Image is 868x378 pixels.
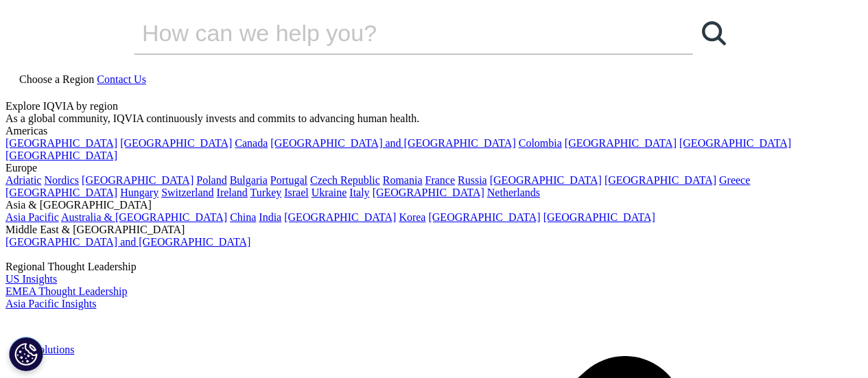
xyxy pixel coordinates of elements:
a: Czech Republic [310,174,380,186]
a: Search [693,12,734,54]
a: [GEOGRAPHIC_DATA] [5,150,117,161]
a: Adriatic [5,174,41,186]
a: Russia [458,174,487,186]
a: Romania [383,174,423,186]
a: Netherlands [487,187,540,198]
a: Korea [399,211,425,223]
a: EMEA Thought Leadership [5,285,127,297]
a: Colombia [519,137,562,149]
a: [GEOGRAPHIC_DATA] [679,137,791,149]
span: Choose a Region [19,73,94,85]
a: Nordics [44,174,79,186]
a: Italy [349,187,369,198]
a: Australia & [GEOGRAPHIC_DATA] [61,211,227,223]
img: IQVIA Healthcare Information Technology and Pharma Clinical Research Company [5,310,115,330]
a: [GEOGRAPHIC_DATA] [565,137,677,149]
button: Cookie Settings [9,337,43,371]
a: Hungary [120,187,159,198]
a: [GEOGRAPHIC_DATA] [373,187,484,198]
a: Ukraine [312,187,347,198]
a: India [259,211,281,223]
a: Greece [719,174,750,186]
a: China [230,211,256,223]
a: France [425,174,456,186]
div: As a global community, IQVIA continuously invests and commits to advancing human health. [5,113,863,125]
a: Asia Pacific Insights [5,298,96,309]
a: [GEOGRAPHIC_DATA] [543,211,655,223]
div: Asia & [GEOGRAPHIC_DATA] [5,199,863,211]
a: [GEOGRAPHIC_DATA] [82,174,193,186]
a: [GEOGRAPHIC_DATA] [428,211,540,223]
a: Asia Pacific [5,211,59,223]
a: [GEOGRAPHIC_DATA] [5,137,117,149]
a: [GEOGRAPHIC_DATA] [605,174,716,186]
a: [GEOGRAPHIC_DATA] [120,137,232,149]
input: Search [134,12,654,54]
a: Poland [196,174,226,186]
a: [GEOGRAPHIC_DATA] and [GEOGRAPHIC_DATA] [270,137,515,149]
a: Contact Us [97,73,146,85]
div: Explore IQVIA by region [5,100,863,113]
a: Ireland [217,187,248,198]
a: Turkey [250,187,282,198]
a: Solutions [33,344,74,355]
a: US Insights [5,273,57,285]
a: [GEOGRAPHIC_DATA] and [GEOGRAPHIC_DATA] [5,236,250,248]
a: [GEOGRAPHIC_DATA] [284,211,396,223]
a: Switzerland [161,187,213,198]
div: Europe [5,162,863,174]
a: [GEOGRAPHIC_DATA] [490,174,602,186]
div: Regional Thought Leadership [5,261,863,273]
a: Canada [235,137,268,149]
div: Americas [5,125,863,137]
a: Israel [284,187,309,198]
div: Middle East & [GEOGRAPHIC_DATA] [5,224,863,236]
a: Bulgaria [230,174,268,186]
a: Portugal [270,174,307,186]
svg: Search [702,21,726,45]
a: [GEOGRAPHIC_DATA] [5,187,117,198]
